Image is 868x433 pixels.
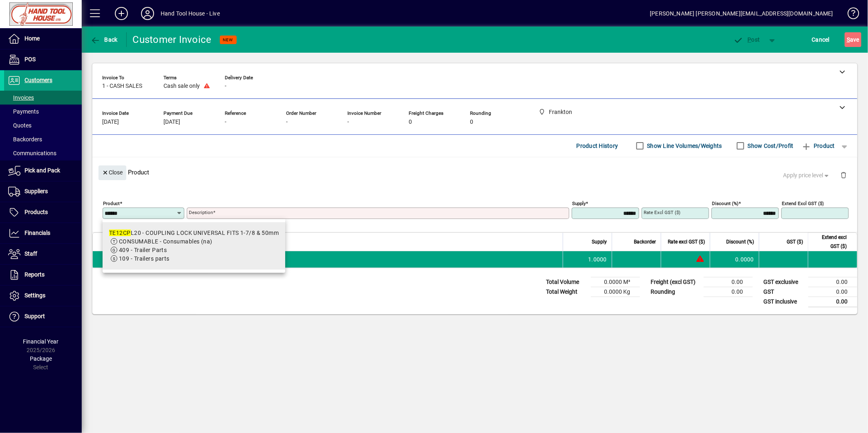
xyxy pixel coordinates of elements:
span: Back [90,36,118,43]
span: 409 - Trailer Parts [119,247,167,253]
span: 1.0000 [588,255,607,263]
span: Backorder [634,237,656,246]
span: Financial Year [23,338,59,345]
span: Reports [25,271,45,278]
span: Settings [25,292,45,299]
span: Products [25,209,48,215]
div: Product [92,157,857,187]
button: Profile [134,6,161,21]
span: Apply price level [783,171,831,180]
a: Support [4,306,82,327]
td: 0.0000 Kg [591,287,640,297]
span: Cancel [812,33,830,46]
span: [DATE] [102,119,119,125]
button: Delete [834,165,853,185]
td: 0.00 [808,287,857,297]
span: - [225,119,226,125]
label: Show Line Volumes/Weights [646,142,722,150]
mat-label: Description [189,210,213,215]
button: Back [88,32,120,47]
span: Discount (%) [726,237,754,246]
td: 0.00 [704,277,753,287]
mat-label: Supply [572,200,586,206]
span: 0 [409,119,412,125]
span: Supply [592,237,607,246]
td: GST exclusive [759,277,808,287]
span: - [286,119,288,125]
td: Total Volume [542,277,591,287]
button: Apply price level [780,168,834,183]
span: Payments [8,108,39,115]
td: Total Weight [542,287,591,297]
a: Financials [4,223,82,243]
mat-option: TE12CPL20 - COUPLING LOCK UNIVERSAL FITS 1-7/8 & 50mm [103,222,285,270]
a: Payments [4,105,82,118]
button: Post [729,32,764,47]
span: Close [102,166,123,179]
td: GST inclusive [759,297,808,307]
a: Home [4,29,82,49]
span: Package [30,355,52,362]
span: S [847,36,850,43]
button: Save [845,32,861,47]
span: Cash sale only [163,83,200,89]
a: Products [4,202,82,223]
a: Backorders [4,132,82,146]
span: - [225,83,226,89]
span: Financials [25,230,50,236]
app-page-header-button: Close [96,169,128,176]
div: Customer Invoice [133,33,212,46]
span: Suppliers [25,188,48,194]
a: Suppliers [4,181,82,202]
td: 0.00 [704,287,753,297]
button: Add [108,6,134,21]
span: [DATE] [163,119,180,125]
span: Pick and Pack [25,167,60,174]
td: 0.0000 [710,251,759,268]
span: Rate excl GST ($) [668,237,705,246]
span: NEW [223,37,233,42]
mat-label: Extend excl GST ($) [782,200,824,206]
a: Invoices [4,91,82,105]
span: 1 - CASH SALES [102,83,142,89]
td: Freight (excl GST) [647,277,704,287]
span: P [748,36,752,43]
span: Communications [8,150,56,156]
td: 0.00 [808,277,857,287]
span: GST ($) [787,237,803,246]
a: POS [4,49,82,70]
mat-label: Rate excl GST ($) [644,210,680,215]
span: 0 [470,119,473,125]
span: 109 - Trailers parts [119,255,170,262]
app-page-header-button: Back [82,32,127,47]
div: Hand Tool House - Live [161,7,220,20]
span: Customers [25,77,52,83]
mat-label: Discount (%) [712,200,738,206]
span: Home [25,35,40,42]
span: Support [25,313,45,319]
mat-label: Product [103,200,120,206]
span: Invoices [8,94,34,101]
a: Pick and Pack [4,161,82,181]
span: Staff [25,250,37,257]
a: Quotes [4,118,82,132]
div: [PERSON_NAME] [PERSON_NAME][EMAIL_ADDRESS][DOMAIN_NAME] [650,7,833,20]
button: Cancel [810,32,832,47]
button: Product History [573,138,622,153]
em: TE12CP [109,230,131,236]
app-page-header-button: Delete [834,171,853,179]
span: ost [734,36,760,43]
a: Staff [4,244,82,264]
label: Show Cost/Profit [746,142,794,150]
div: L20 - COUPLING LOCK UNIVERSAL FITS 1-7/8 & 50mm [109,229,279,237]
span: CONSUMABLE - Consumables (na) [119,238,213,245]
a: Settings [4,286,82,306]
a: Knowledge Base [841,2,858,28]
span: Extend excl GST ($) [813,233,847,251]
span: Backorders [8,136,42,143]
span: ave [847,33,859,46]
button: Close [98,165,126,180]
td: 0.0000 M³ [591,277,640,287]
td: GST [759,287,808,297]
span: Quotes [8,122,31,129]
